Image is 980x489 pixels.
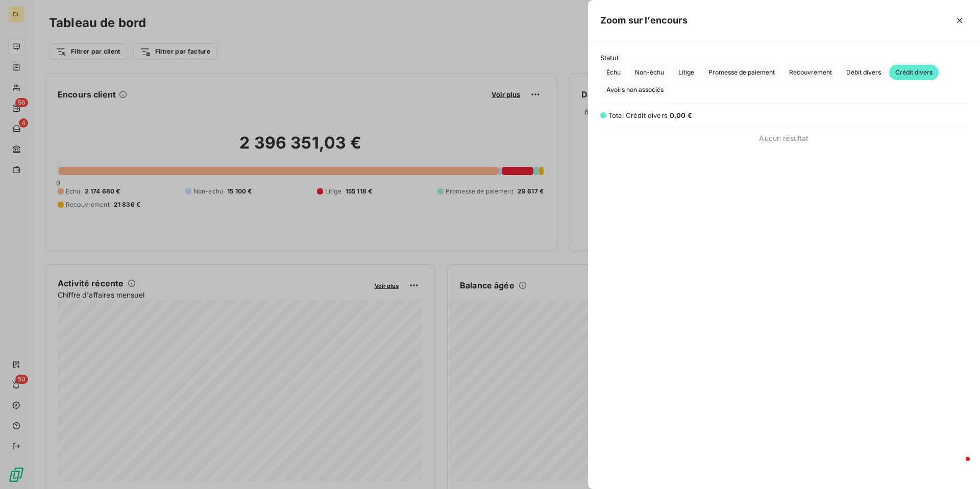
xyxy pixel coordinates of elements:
span: 0,00 € [670,111,692,119]
button: Non-échu [629,65,670,80]
button: Échu [600,65,627,80]
span: Statut [600,54,968,62]
button: Recouvrement [783,65,838,80]
button: Débit divers [840,65,887,80]
button: Crédit divers [889,65,939,80]
span: Aucun résultat [759,133,808,143]
span: Total Crédit divers [608,111,668,119]
button: Avoirs non associés [600,82,670,97]
h5: Zoom sur l’encours [600,13,688,28]
button: Litige [672,65,700,80]
iframe: Intercom live chat [945,454,970,479]
button: Promesse de paiement [702,65,781,80]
